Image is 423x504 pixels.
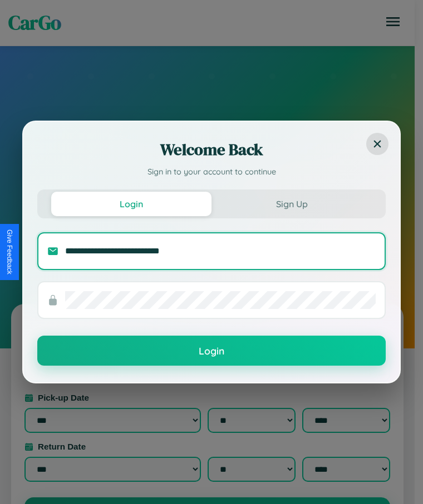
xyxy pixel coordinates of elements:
button: Sign Up [211,192,372,216]
button: Login [51,192,211,216]
div: Give Feedback [6,229,13,275]
button: Login [37,336,386,366]
h2: Welcome Back [37,138,386,161]
p: Sign in to your account to continue [37,166,386,178]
